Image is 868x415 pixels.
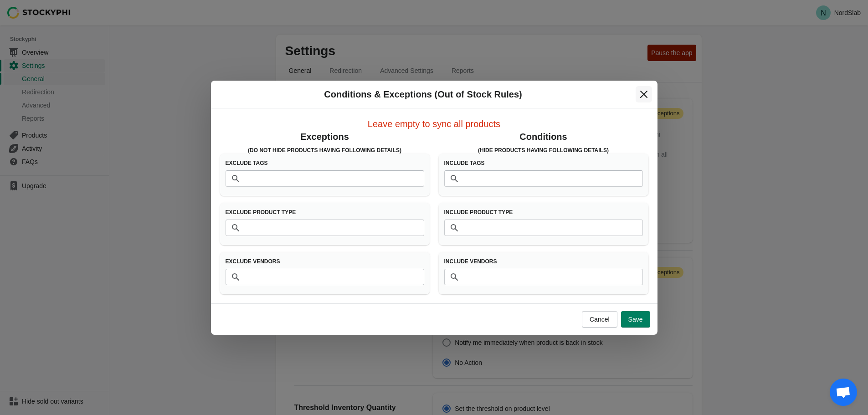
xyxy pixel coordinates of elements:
[628,316,643,323] span: Save
[830,379,857,406] div: Open chat
[636,86,652,102] button: Close
[300,132,349,142] span: Exceptions
[226,159,424,167] h3: Exclude Tags
[226,258,424,265] h3: Exclude Vendors
[444,258,643,265] h3: Include Vendors
[368,119,500,129] span: Leave empty to sync all products
[324,89,522,99] span: Conditions & Exceptions (Out of Stock Rules)
[621,311,650,328] button: Save
[220,147,430,154] h3: (Do Not Hide products having following details)
[439,147,648,154] h3: (Hide products having following details)
[582,311,617,328] button: Cancel
[590,316,610,323] span: Cancel
[226,209,424,216] h3: Exclude Product Type
[444,209,643,216] h3: Include Product Type
[519,132,567,142] span: Conditions
[444,159,643,167] h3: Include Tags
